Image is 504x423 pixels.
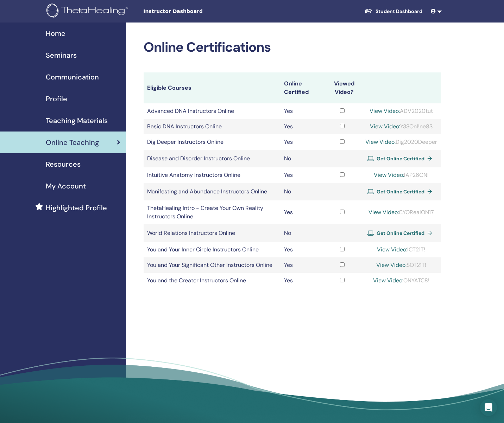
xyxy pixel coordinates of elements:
[365,171,437,179] div: IAP26ON!
[364,8,373,14] img: graduation-cap-white.svg
[46,159,81,169] span: Resources
[281,134,323,150] td: Yes
[365,208,437,217] div: CYORealON17
[144,183,281,200] td: Manifesting and Abundance Instructors Online
[144,257,281,273] td: You and Your Significant Other Instructors Online
[281,200,323,224] td: Yes
[359,5,428,18] a: Student Dashboard
[46,203,107,213] span: Highlighted Profile
[46,181,86,191] span: My Account
[46,50,77,60] span: Seminars
[46,94,67,104] span: Profile
[281,273,323,288] td: Yes
[144,119,281,134] td: Basic DNA Instructors Online
[144,224,281,242] td: World Relations Instructors Online
[367,153,435,164] a: Get Online Certified
[365,245,437,254] div: ICT21T!
[370,107,400,115] a: View Video:
[144,103,281,119] td: Advanced DNA Instructors Online
[377,246,407,253] a: View Video:
[480,399,497,416] div: Open Intercom Messenger
[144,167,281,183] td: Intuitive Anatomy Instructors Online
[374,171,404,179] a: View Video:
[281,103,323,119] td: Yes
[365,138,437,146] div: Dig2020Deeper
[377,230,424,236] span: Get Online Certified
[281,167,323,183] td: Yes
[365,276,437,285] div: ONYATC8!
[144,150,281,167] td: Disease and Disorder Instructors Online
[143,8,249,15] span: Instructor Dashboard
[281,242,323,257] td: Yes
[144,273,281,288] td: You and the Creator Instructors Online
[373,277,403,284] a: View Video:
[46,137,99,148] span: Online Teaching
[367,186,435,197] a: Get Online Certified
[46,4,131,19] img: logo.png
[365,122,437,131] div: Y3SOnl!ne8$
[323,72,362,103] th: Viewed Video?
[365,107,437,115] div: ADV2020tut
[46,72,99,82] span: Communication
[377,155,424,162] span: Get Online Certified
[281,183,323,200] td: No
[281,257,323,273] td: Yes
[367,228,435,238] a: Get Online Certified
[377,188,424,195] span: Get Online Certified
[144,200,281,224] td: ThetaHealing Intro - Create Your Own Reality Instructors Online
[376,261,407,269] a: View Video:
[370,123,400,130] a: View Video:
[144,134,281,150] td: Dig Deeper Instructors Online
[281,72,323,103] th: Online Certified
[365,138,396,146] a: View Video:
[144,39,441,56] h2: Online Certifications
[368,209,399,216] a: View Video:
[144,72,281,103] th: Eligible Courses
[281,150,323,167] td: No
[46,28,65,39] span: Home
[46,115,108,126] span: Teaching Materials
[281,119,323,134] td: Yes
[365,261,437,269] div: SOT21T!
[281,224,323,242] td: No
[144,242,281,257] td: You and Your Inner Circle Instructors Online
